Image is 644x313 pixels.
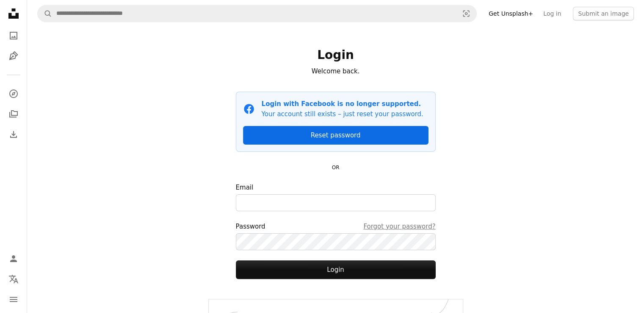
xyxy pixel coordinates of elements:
[538,7,566,20] a: Log in
[37,5,477,22] form: Find visuals sitewide
[5,271,22,288] button: Language
[5,27,22,44] a: Photos
[236,66,436,76] p: Welcome back.
[236,48,436,63] h1: Login
[243,126,428,145] a: Reset password
[262,99,423,109] p: Login with Facebook is no longer supported.
[5,85,22,102] a: Explore
[236,221,436,232] div: Password
[484,7,538,20] a: Get Unsplash+
[456,6,476,22] button: Visual search
[573,7,634,20] button: Submit an image
[5,48,22,64] a: Illustrations
[5,106,22,123] a: Collections
[236,194,436,211] input: Email
[236,182,436,211] label: Email
[262,109,423,119] p: Your account still exists – just reset your password.
[236,233,436,250] input: PasswordForgot your password?
[38,6,52,22] button: Search Unsplash
[5,291,22,308] button: Menu
[5,250,22,267] a: Log in / Sign up
[236,260,436,279] button: Login
[332,165,340,170] small: OR
[5,5,22,24] a: Home — Unsplash
[5,126,22,143] a: Download History
[363,221,435,232] a: Forgot your password?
